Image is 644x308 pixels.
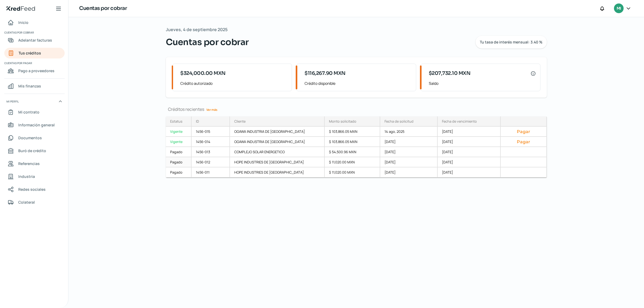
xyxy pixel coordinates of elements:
div: $ 103,866.05 MXN [325,137,380,147]
div: OGAWA INDUSTRIA DE [GEOGRAPHIC_DATA] [230,137,325,147]
div: [DATE] [380,147,438,157]
a: Mis finanzas [4,81,65,91]
div: [DATE] [438,167,501,178]
span: Buró de crédito [18,147,46,154]
a: Pagado [166,167,192,178]
span: Cuentas por cobrar [166,36,249,49]
div: 14 ago, 2025 [380,127,438,137]
span: Información general [18,122,55,128]
div: Estatus [170,119,182,124]
span: Redes sociales [18,186,46,193]
div: 1456-014 [192,137,230,147]
a: Inicio [4,17,65,28]
div: $ 54,500.96 MXN [325,147,380,157]
a: Industria [4,171,65,182]
span: Colateral [18,199,35,206]
a: Pagado [166,157,192,167]
div: [DATE] [380,157,438,167]
div: [DATE] [380,167,438,178]
div: OGAWA INDUSTRIA DE [GEOGRAPHIC_DATA] [230,127,325,137]
div: [DATE] [438,127,501,137]
span: Inicio [18,19,28,26]
div: 1456-015 [192,127,230,137]
div: COMPLEJO SOLAR ENERGETICO [230,147,325,157]
a: Vigente [166,137,192,147]
span: Adelantar facturas [18,37,52,43]
span: $324,000.00 MXN [180,70,226,77]
button: Pagar [505,139,542,144]
div: 1456-013 [192,147,230,157]
span: Saldo [429,80,536,87]
a: Pagado [166,147,192,157]
div: Cliente [234,119,246,124]
div: [DATE] [438,147,501,157]
div: HOPE INDUSTRIES DE [GEOGRAPHIC_DATA] [230,167,325,178]
div: Monto solicitado [329,119,356,124]
span: Cuentas por pagar [4,61,64,65]
div: $ 11,020.00 MXN [325,157,380,167]
a: Ver más [204,105,219,114]
span: Mis finanzas [18,83,41,89]
div: 1456-011 [192,167,230,178]
span: Referencias [18,160,40,167]
div: Fecha de solicitud [385,119,414,124]
div: [DATE] [438,137,501,147]
a: Pago a proveedores [4,65,65,76]
div: $ 11,020.00 MXN [325,167,380,178]
div: $ 103,866.05 MXN [325,127,380,137]
div: 1456-012 [192,157,230,167]
div: Créditos recientes [166,106,547,112]
a: Redes sociales [4,184,65,195]
a: Adelantar facturas [4,35,65,46]
span: Pago a proveedores [18,67,54,74]
button: Pagar [505,129,542,134]
h1: Cuentas por cobrar [79,5,127,12]
a: Tus créditos [4,48,65,58]
a: Colateral [4,197,65,208]
span: Crédito disponible [305,80,412,87]
span: $116,267.90 MXN [305,70,346,77]
span: Mi contrato [18,109,39,115]
div: [DATE] [380,137,438,147]
a: Documentos [4,133,65,143]
div: ID [196,119,199,124]
span: Jueves, 4 de septiembre 2025 [166,26,228,34]
div: Fecha de vencimiento [442,119,477,124]
span: Tu tasa de interés mensual: 3.40 % [480,40,543,44]
div: HOPE INDUSTRIES DE [GEOGRAPHIC_DATA] [230,157,325,167]
a: Vigente [166,127,192,137]
a: Referencias [4,158,65,169]
span: Documentos [18,134,42,141]
div: [DATE] [438,157,501,167]
span: $207,732.10 MXN [429,70,471,77]
span: Industria [18,173,35,180]
a: Mi contrato [4,107,65,118]
span: Cuentas por cobrar [4,30,64,35]
a: Información general [4,120,65,130]
span: Crédito autorizado [180,80,287,87]
span: Tus créditos [19,50,41,56]
span: Mi perfil [6,99,19,104]
a: Buró de crédito [4,145,65,156]
span: MI [617,5,621,12]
